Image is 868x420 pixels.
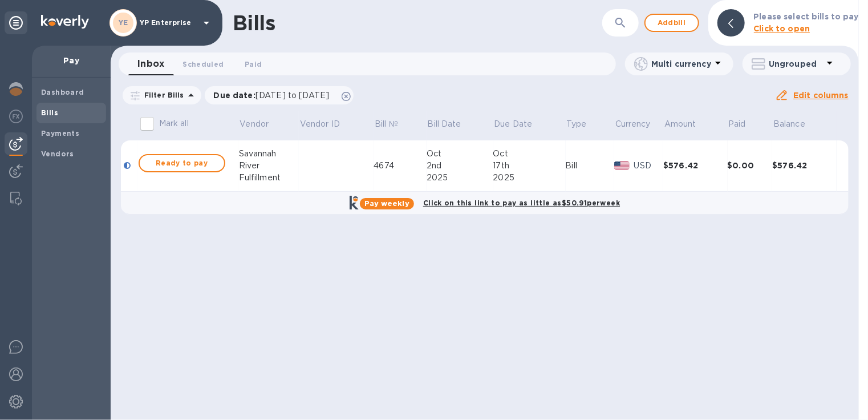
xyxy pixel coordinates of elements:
[41,129,79,138] b: Payments
[493,160,566,172] div: 17th
[428,118,476,130] span: Bill Date
[663,160,727,171] div: $576.42
[494,118,547,130] span: Due Date
[5,11,27,34] div: Unpin categories
[427,148,493,160] div: Oct
[364,199,409,208] b: Pay weekly
[427,160,493,172] div: 2nd
[205,86,354,104] div: Due date:[DATE] to [DATE]
[428,118,461,130] p: Bill Date
[427,172,493,184] div: 2025
[159,118,189,130] p: Mark all
[614,161,630,169] img: USD
[644,14,699,32] button: Addbill
[41,55,102,66] p: Pay
[300,118,340,130] p: Vendor ID
[119,18,128,27] b: YE
[245,58,262,70] span: Paid
[769,58,823,70] p: Ungrouped
[728,118,746,130] p: Paid
[728,118,761,130] span: Paid
[140,90,184,100] p: Filter Bills
[566,160,615,172] div: Bill
[772,160,836,171] div: $576.42
[137,56,164,72] span: Inbox
[139,154,225,172] button: Ready to pay
[239,148,299,160] div: Savannah
[182,58,224,70] span: Scheduled
[566,118,587,130] p: Type
[728,160,773,171] div: $0.00
[754,24,810,33] b: Click to open
[240,118,283,130] span: Vendor
[375,118,413,130] span: Bill №
[651,58,711,70] p: Multi currency
[773,118,820,130] span: Balance
[375,118,398,130] p: Bill №
[214,90,335,101] p: Due date :
[634,160,664,172] p: USD
[239,172,299,184] div: Fulfillment
[493,172,566,184] div: 2025
[140,19,197,27] p: YP Enterprise
[9,110,23,123] img: Foreign exchange
[423,199,620,207] b: Click on this link to pay as little as $50.91 per week
[41,88,84,96] b: Dashboard
[239,160,299,172] div: River
[494,118,532,130] p: Due Date
[566,118,602,130] span: Type
[374,160,426,172] div: 4674
[754,12,859,21] b: Please select bills to pay
[233,11,275,35] h1: Bills
[773,118,805,130] p: Balance
[664,118,711,130] span: Amount
[149,156,215,170] span: Ready to pay
[615,118,651,130] p: Currency
[41,108,58,117] b: Bills
[664,118,696,130] p: Amount
[240,118,269,130] p: Vendor
[41,150,74,158] b: Vendors
[41,15,89,29] img: Logo
[655,16,689,30] span: Add bill
[300,118,355,130] span: Vendor ID
[493,148,566,160] div: Oct
[255,91,329,100] span: [DATE] to [DATE]
[793,91,849,100] u: Edit columns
